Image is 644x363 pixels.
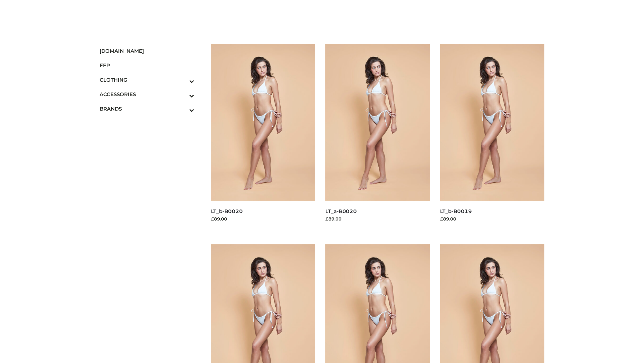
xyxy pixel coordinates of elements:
[100,73,194,87] a: CLOTHINGToggle Submenu
[125,15,148,20] a: Test9
[522,15,534,20] bdi: 0.00
[100,105,194,113] span: BRANDS
[287,4,388,31] img: Schmodel Admin 964
[522,15,534,20] a: £0.00
[100,102,194,116] a: BRANDSToggle Submenu
[211,208,243,214] a: LT_b-B0020
[100,44,194,58] a: [DOMAIN_NAME]
[100,62,194,69] span: FFP
[440,208,472,214] a: LT_b-B0019
[211,223,236,229] a: Read more
[100,90,194,98] span: ACCESSORIES
[440,215,545,222] div: £89.00
[100,76,194,84] span: CLOTHING
[440,223,465,229] a: Read more
[325,208,357,214] a: LT_a-B0020
[100,58,194,73] a: FFP
[171,87,194,102] button: Toggle Submenu
[325,223,350,229] a: Read more
[171,73,194,87] button: Toggle Submenu
[100,47,194,55] span: [DOMAIN_NAME]
[171,102,194,116] button: Toggle Submenu
[100,87,194,102] a: ACCESSORIESToggle Submenu
[325,215,430,222] div: £89.00
[522,15,525,20] span: £
[211,215,316,222] div: £89.00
